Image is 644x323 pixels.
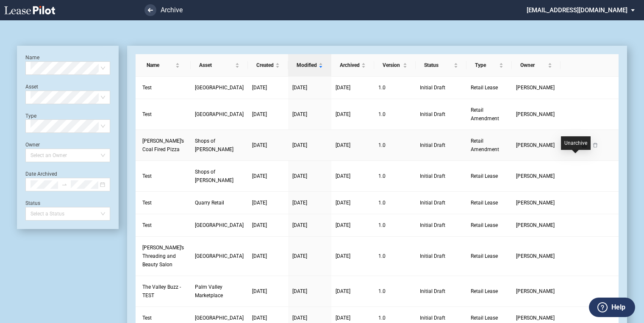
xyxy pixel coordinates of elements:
span: 1 . 0 [378,253,386,259]
label: Asset [25,84,38,90]
div: Unarchive [561,136,591,150]
span: Retail Lease [471,200,498,206]
span: Initial Draft [420,252,462,260]
span: Modified [297,61,317,69]
button: Help [589,298,635,317]
span: [DATE] [292,85,307,91]
span: Union Plaza [195,111,244,117]
span: Asset [199,61,233,69]
span: 1 . 0 [378,111,386,117]
span: Jackie Krol [516,200,555,206]
span: [DATE] [336,111,350,117]
span: Test [142,173,152,179]
span: Quarry Retail [195,200,224,206]
th: Owner [512,54,561,77]
span: 1 . 0 [378,222,386,228]
span: Jackie Krol [516,142,555,148]
label: Status [25,200,40,206]
span: [DATE] [292,315,307,321]
a: [PERSON_NAME] [516,110,556,119]
th: Name [136,54,191,77]
th: Modified [288,54,331,77]
th: Created [248,54,288,77]
span: [DATE] [252,85,267,91]
span: Braemar Village Center [195,315,244,321]
a: [PERSON_NAME] [516,252,556,260]
span: delete [593,143,598,148]
a: [PERSON_NAME] [516,83,556,92]
span: Palm Valley Marketplace [195,284,223,298]
span: Retail Amendment [471,138,499,152]
span: 1 . 0 [378,142,386,148]
span: swap-right [61,182,67,188]
span: Test [142,111,152,117]
span: to [61,182,67,188]
span: [DATE] [252,222,267,228]
label: Owner [25,142,40,148]
span: Test [142,200,152,206]
span: [DATE] [336,288,350,294]
span: Retail Amendment [471,107,499,121]
span: Initial Draft [420,172,462,180]
span: Anthony’s Coal Fired Pizza [142,138,184,152]
span: Pinky’s Threading and Beauty Salon [142,245,184,268]
a: [PERSON_NAME] [516,314,556,322]
span: [DATE] [292,222,307,228]
label: Name [25,55,39,61]
span: [DATE] [292,111,307,117]
span: [DATE] [336,222,350,228]
span: Initial Draft [420,287,462,295]
th: Asset [191,54,248,77]
span: Test [142,315,152,321]
span: Nicole Ford [516,288,555,294]
span: Braemar Village Center [195,222,244,228]
span: Shops of Kendall [195,138,233,152]
span: Test [142,85,152,91]
span: Retail Lease [471,315,498,321]
a: [PERSON_NAME] [516,141,556,149]
span: [DATE] [252,111,267,117]
span: Version [383,61,401,69]
span: The Valley Buzz - TEST [142,284,181,298]
span: Plaza Mexico [195,253,244,259]
span: Hope Gethers [516,253,555,259]
a: [PERSON_NAME] [516,221,556,229]
span: Initial Draft [420,199,462,207]
span: 1 . 0 [378,288,386,294]
a: [PERSON_NAME] [516,172,556,180]
span: [DATE] [292,200,307,206]
th: Type [466,54,512,77]
span: [DATE] [292,253,307,259]
span: [DATE] [252,142,267,148]
span: [DATE] [292,173,307,179]
span: 1 . 0 [378,200,386,206]
span: Nicole Ford [516,173,555,179]
label: Type [25,113,36,119]
span: Shops of Kendall [195,169,233,183]
span: Initial Draft [420,83,462,92]
span: [DATE] [336,173,350,179]
th: Status [416,54,466,77]
span: Catherine Midkiff [516,85,555,91]
th: Version [374,54,416,77]
span: Retail Lease [471,253,498,259]
span: Jackie Krol [516,111,555,117]
span: Retail Lease [471,173,498,179]
span: [DATE] [292,142,307,148]
th: Archived [331,54,374,77]
span: Retail Lease [471,85,498,91]
a: [PERSON_NAME] [516,287,556,295]
span: Created [256,61,274,69]
span: 1 . 0 [378,85,386,91]
span: Owner [520,61,546,69]
span: Retail Lease [471,222,498,228]
span: Initial Draft [420,221,462,229]
span: Initial Draft [420,110,462,119]
span: Catherine Midkiff [516,315,555,321]
label: Help [611,302,625,313]
span: [DATE] [252,288,267,294]
span: Catherine Midkiff [516,222,555,228]
span: [DATE] [336,200,350,206]
a: [PERSON_NAME] [516,199,556,207]
span: Initial Draft [420,314,462,322]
